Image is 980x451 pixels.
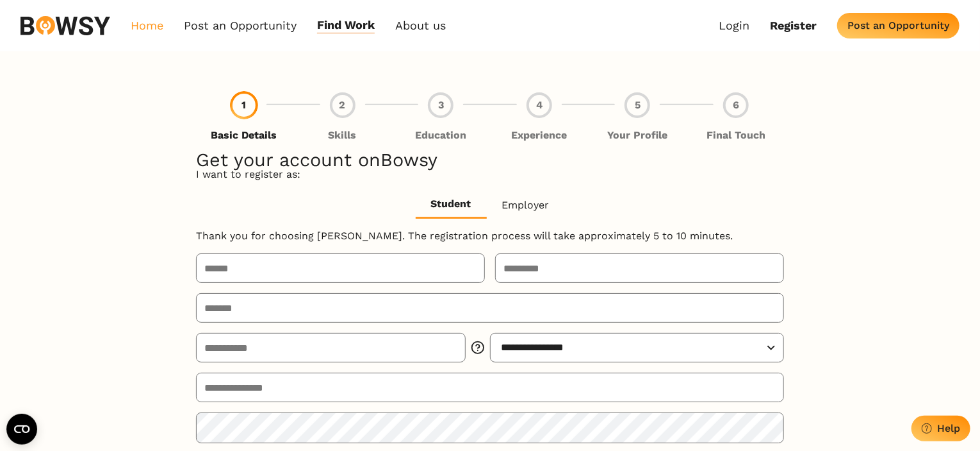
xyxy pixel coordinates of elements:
[20,16,110,35] img: svg%3e
[911,416,970,441] button: Help
[6,414,37,445] button: Open CMP widget
[330,92,355,118] div: 2
[131,18,163,33] a: Home
[196,153,784,167] h1: Get your account on
[837,13,960,38] button: Post an Opportunity
[937,422,960,434] div: Help
[416,192,487,218] button: Student
[329,128,357,142] p: Skills
[847,19,949,31] div: Post an Opportunity
[380,149,437,171] span: Bowsy
[487,192,565,218] button: Employer
[211,128,277,142] p: Basic Details
[706,128,765,142] p: Final Touch
[196,167,784,182] p: I want to register as:
[231,92,257,118] div: 1
[723,92,749,118] div: 6
[428,92,453,118] div: 3
[527,92,552,118] div: 4
[625,92,650,118] div: 5
[719,19,749,33] a: Login
[511,128,567,142] p: Experience
[770,19,817,33] a: Register
[415,128,466,142] p: Education
[607,128,667,142] p: Your Profile
[196,229,784,243] p: Thank you for choosing [PERSON_NAME]. The registration process will take approximately 5 to 10 mi...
